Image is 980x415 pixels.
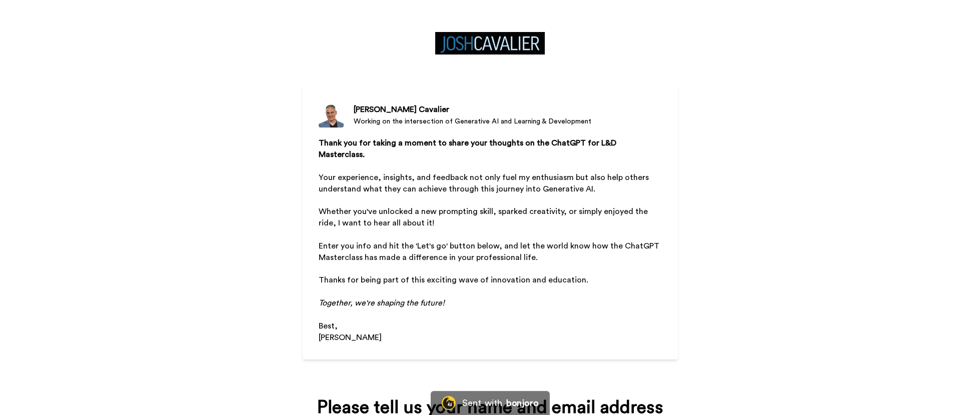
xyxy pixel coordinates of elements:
img: https://cdn.bonjoro.com/media/51d1127b-5cbf-4b0d-9e72-b00d32a71831/0b391a2b-4a48-467a-a6da-a43b52... [435,32,545,54]
span: Your experience, insights, and feedback not only fuel my enthusiasm but also help others understa... [319,173,651,193]
span: Best, [319,322,338,330]
img: Bonjoro Logo [441,396,455,410]
span: Thanks for being part of this exciting wave of innovation and education. [319,276,588,284]
span: [PERSON_NAME] [319,333,382,341]
div: Working on the intersection of Generative AI and Learning & Development [354,116,591,126]
span: Thank you for taking a moment to share your thoughts on the ChatGPT for L&D Masterclass. [319,139,618,158]
span: Whether you've unlocked a new prompting skill, sparked creativity, or simply enjoyed the ride, I ... [319,207,650,227]
div: [PERSON_NAME] Cavalier [354,103,591,115]
div: Sent with [462,398,502,407]
a: Bonjoro LogoSent withbonjoro [430,391,549,415]
div: bonjoro [506,398,538,407]
span: Together, we're shaping the future! [319,299,445,307]
img: Working on the intersection of Generative AI and Learning & Development [319,102,344,127]
span: Enter you info and hit the 'Let's go' button below, and let the world know how the ChatGPT Master... [319,242,661,261]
